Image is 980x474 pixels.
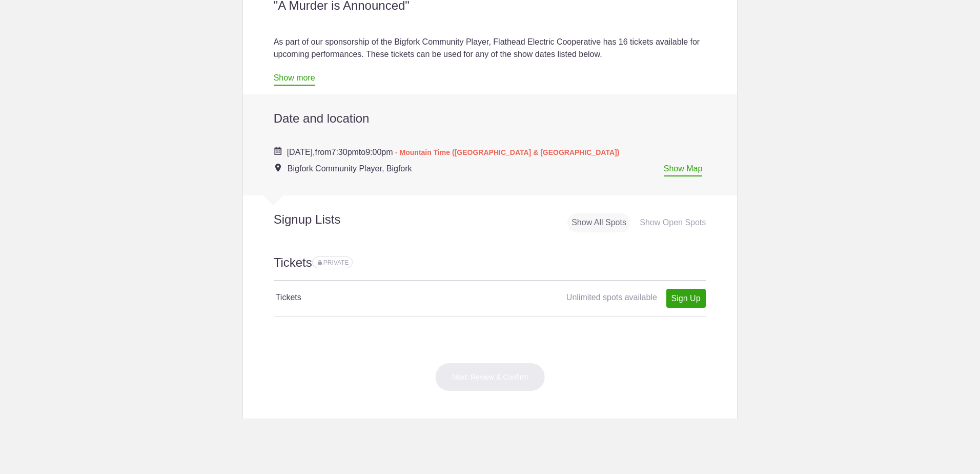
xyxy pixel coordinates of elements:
[567,213,630,232] div: Show All Spots
[274,147,282,155] img: Cal purple
[287,148,315,156] span: [DATE],
[276,291,490,304] h4: Tickets
[318,260,322,265] img: Lock
[274,111,707,126] h2: Date and location
[664,164,703,176] a: Show Map
[395,148,619,156] span: - Mountain Time ([GEOGRAPHIC_DATA] & [GEOGRAPHIC_DATA])
[666,289,706,308] a: Sign Up
[287,148,620,156] span: from to
[274,36,707,61] div: As part of our sponsorship of the Bigfork Community Player, Flathead Electric Cooperative has 16 ...
[274,254,707,281] h2: Tickets
[274,73,315,86] a: Show more
[636,213,710,232] div: Show Open Spots
[318,259,349,266] span: Sign ups for this sign up list are private. Your sign up will be visible only to you and the even...
[243,212,408,227] h2: Signup Lists
[323,259,349,266] span: PRIVATE
[275,164,281,172] img: Event location
[288,164,412,173] span: Bigfork Community Player, Bigfork
[435,363,545,391] button: Next: Review & Confirm
[365,148,393,156] span: 9:00pm
[566,293,657,302] span: Unlimited spots available
[331,148,358,156] span: 7:30pm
